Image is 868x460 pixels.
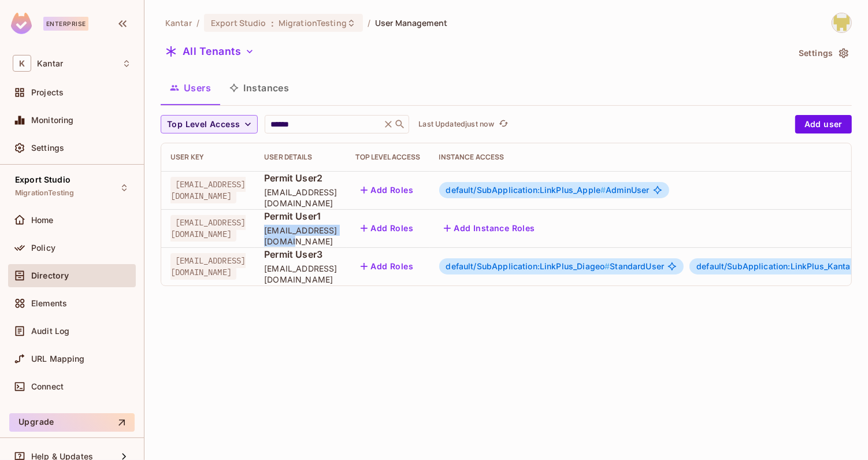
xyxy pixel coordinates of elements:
[356,153,421,162] div: Top Level Access
[211,17,266,28] span: Export Studio
[446,261,610,271] span: default/SubApplication:LinkPlus_Diageo
[15,188,74,198] span: MigrationTesting
[170,153,246,162] div: User Key
[165,17,192,28] span: the active workspace
[11,13,32,34] img: SReyMgAAAABJRU5ErkJggg==
[161,115,258,133] button: Top Level Access
[496,117,510,131] button: refresh
[264,187,337,209] span: [EMAIL_ADDRESS][DOMAIN_NAME]
[264,172,337,184] span: Permit User2
[446,186,650,195] span: AdminUser
[220,73,298,102] button: Instances
[37,59,63,68] span: Workspace: Kantar
[31,271,69,280] span: Directory
[31,354,85,363] span: URL Mapping
[31,382,64,391] span: Connect
[264,210,337,222] span: Permit User1
[264,248,337,261] span: Permit User3
[794,44,852,62] button: Settings
[15,175,71,184] span: Export Studio
[446,185,606,195] span: default/SubApplication:LinkPlus_Apple
[795,115,852,133] button: Add user
[13,55,31,72] span: K
[279,17,347,28] span: MigrationTesting
[31,143,64,153] span: Settings
[170,253,246,280] span: [EMAIL_ADDRESS][DOMAIN_NAME]
[439,219,540,238] button: Add Instance Roles
[264,225,337,247] span: [EMAIL_ADDRESS][DOMAIN_NAME]
[31,216,54,225] span: Home
[167,117,240,132] span: Top Level Access
[31,243,55,253] span: Policy
[418,120,494,129] p: Last Updated just now
[9,413,135,432] button: Upgrade
[368,17,370,28] li: /
[696,261,859,271] span: default/SubApplication:LinkPlus_Kantar
[356,257,418,276] button: Add Roles
[196,17,199,28] li: /
[446,262,665,271] span: StandardUser
[264,263,337,285] span: [EMAIL_ADDRESS][DOMAIN_NAME]
[604,261,610,271] span: #
[31,327,69,336] span: Audit Log
[356,181,418,199] button: Add Roles
[161,42,259,61] button: All Tenants
[31,88,64,97] span: Projects
[31,116,74,125] span: Monitoring
[31,299,67,308] span: Elements
[494,117,510,131] span: Click to refresh data
[375,17,447,28] span: User Management
[600,185,606,195] span: #
[170,215,246,242] span: [EMAIL_ADDRESS][DOMAIN_NAME]
[170,177,246,203] span: [EMAIL_ADDRESS][DOMAIN_NAME]
[270,18,275,28] span: :
[264,153,337,162] div: User Details
[499,118,509,130] span: refresh
[832,13,851,32] img: Girishankar.VP@kantar.com
[356,219,418,238] button: Add Roles
[43,17,88,31] div: Enterprise
[161,73,220,102] button: Users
